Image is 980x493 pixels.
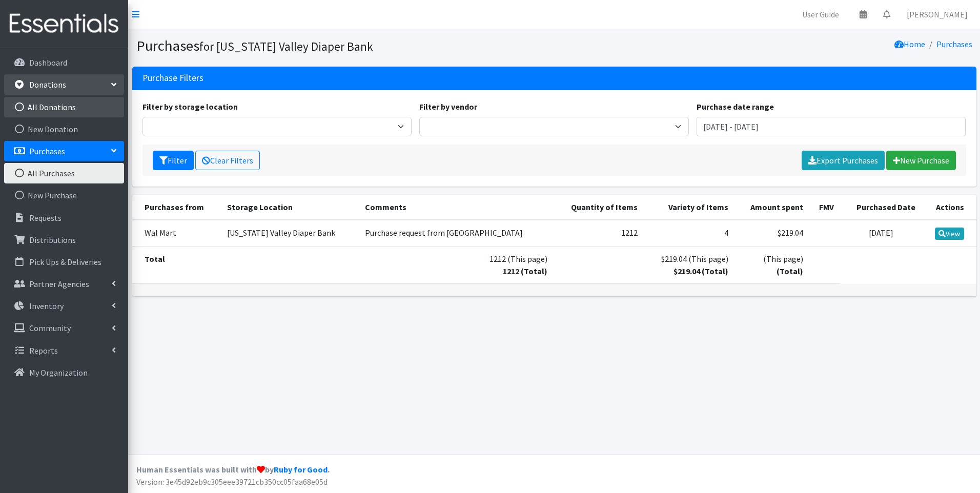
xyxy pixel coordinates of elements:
th: Comments [359,195,554,220]
a: Home [894,39,925,49]
th: Purchases from [132,195,221,220]
td: Wal Mart [132,220,221,246]
th: Variety of Items [644,195,734,220]
a: Dashboard [4,52,124,73]
p: My Organization [29,367,88,378]
button: Filter [153,151,194,170]
a: Inventory [4,296,124,316]
th: FMV [809,195,841,220]
p: Purchases [29,146,65,156]
h3: Purchase Filters [142,73,203,84]
strong: 1212 (Total) [503,266,547,276]
a: [PERSON_NAME] [899,4,976,25]
a: Purchases [936,39,972,49]
a: Export Purchases [802,151,885,170]
th: Storage Location [221,195,359,220]
th: Actions [922,195,976,220]
td: Purchase request from [GEOGRAPHIC_DATA] [359,220,554,246]
a: New Purchase [886,151,956,170]
td: 1212 (This page) [359,246,554,283]
p: Reports [29,345,58,356]
a: My Organization [4,362,124,383]
td: $219.04 (This page) [644,246,734,283]
th: Purchased Date [840,195,922,220]
td: (This page) [734,246,809,283]
img: HumanEssentials [4,7,124,41]
p: Inventory [29,301,64,311]
th: Amount spent [734,195,809,220]
a: Clear Filters [195,151,260,170]
input: January 1, 2011 - December 31, 2011 [697,117,966,136]
label: Purchase date range [697,100,774,113]
p: Donations [29,79,66,90]
a: New Donation [4,119,124,139]
td: [US_STATE] Valley Diaper Bank [221,220,359,246]
p: Pick Ups & Deliveries [29,257,101,267]
td: [DATE] [840,220,922,246]
p: Dashboard [29,57,67,68]
label: Filter by vendor [419,100,477,113]
a: Community [4,318,124,338]
a: New Purchase [4,185,124,206]
th: Quantity of Items [554,195,644,220]
h1: Purchases [136,37,550,55]
a: Pick Ups & Deliveries [4,252,124,272]
strong: Human Essentials was built with by . [136,464,330,475]
td: 1212 [554,220,644,246]
span: Version: 3e45d92eb9c305eee39721cb350cc05faa68e05d [136,477,328,487]
td: $219.04 [734,220,809,246]
a: Donations [4,74,124,95]
td: 4 [644,220,734,246]
p: Partner Agencies [29,279,89,289]
p: Requests [29,213,62,223]
a: Distributions [4,230,124,250]
strong: $219.04 (Total) [673,266,728,276]
a: Requests [4,208,124,228]
a: Purchases [4,141,124,161]
strong: (Total) [777,266,803,276]
p: Distributions [29,235,76,245]
strong: Total [145,254,165,264]
p: Community [29,323,71,333]
a: Reports [4,340,124,361]
a: View [935,228,964,240]
a: All Donations [4,97,124,117]
a: Ruby for Good [274,464,328,475]
a: User Guide [794,4,847,25]
small: for [US_STATE] Valley Diaper Bank [199,39,373,54]
a: Partner Agencies [4,274,124,294]
a: All Purchases [4,163,124,183]
label: Filter by storage location [142,100,238,113]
